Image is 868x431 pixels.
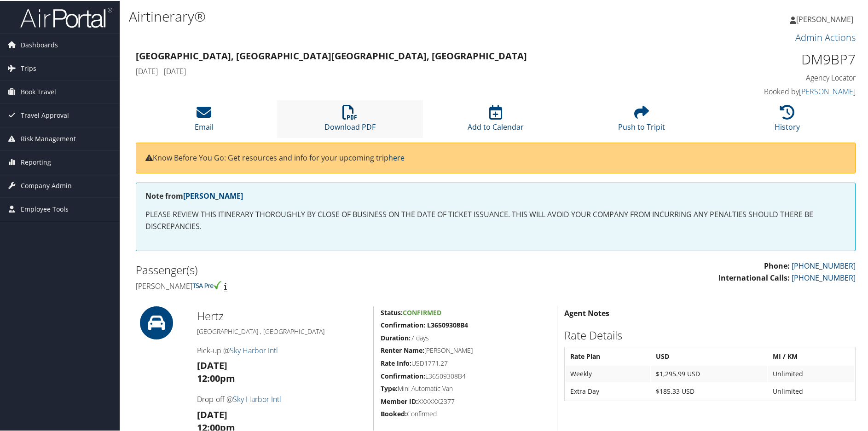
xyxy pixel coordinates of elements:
[197,345,367,355] h4: Pick-up @
[381,371,550,380] h5: L36509308B4
[197,408,227,420] strong: [DATE]
[197,393,367,403] h4: Drop-off @
[686,72,856,82] h4: Agency Locator
[195,109,214,131] a: Email
[381,320,468,328] strong: Confirmation: L36509308B4
[381,371,425,379] strong: Confirmation:
[233,393,281,403] a: Sky Harbor Intl
[381,345,550,354] h5: [PERSON_NAME]
[381,333,411,341] strong: Duration:
[21,150,51,173] span: Reporting
[651,347,767,364] th: USD
[768,347,854,364] th: MI / KM
[145,208,846,231] p: PLEASE REVIEW THIS ITINERARY THOROUGHLY BY CLOSE OF BUSINESS ON THE DATE OF TICKET ISSUANCE. THIS...
[197,358,227,371] strong: [DATE]
[136,280,489,290] h4: [PERSON_NAME]
[566,365,651,381] td: Weekly
[129,6,618,25] h1: Airtinerary®
[21,126,76,149] span: Risk Management
[324,109,376,131] a: Download PDF
[197,371,235,384] strong: 12:00pm
[381,383,550,392] h5: Mini Automatic Van
[381,345,424,354] strong: Renter Name:
[768,382,854,399] td: Unlimited
[686,49,856,68] h1: DM9BP7
[192,280,222,288] img: tsa-precheck.png
[230,345,278,355] a: Sky Harbor Intl
[764,260,790,270] strong: Phone:
[381,408,407,417] strong: Booked:
[686,86,856,96] h4: Booked by
[799,86,856,96] a: [PERSON_NAME]
[21,103,69,126] span: Travel Approval
[564,327,856,342] h2: Rate Details
[21,80,56,103] span: Book Travel
[651,382,767,399] td: $185.33 USD
[618,109,665,131] a: Push to Tripit
[136,261,489,277] h2: Passenger(s)
[792,272,856,282] a: [PHONE_NUMBER]
[564,307,609,317] strong: Agent Notes
[381,333,550,342] h5: 7 days
[21,173,72,196] span: Company Admin
[388,152,405,162] a: here
[136,49,527,61] strong: [GEOGRAPHIC_DATA], [GEOGRAPHIC_DATA] [GEOGRAPHIC_DATA], [GEOGRAPHIC_DATA]
[20,6,112,28] img: airportal-logo.png
[21,56,36,79] span: Trips
[136,65,672,75] h4: [DATE] - [DATE]
[183,190,243,200] a: [PERSON_NAME]
[145,151,846,163] p: Know Before You Go: Get resources and info for your upcoming trip
[775,109,800,131] a: History
[381,396,418,405] strong: Member ID:
[381,358,411,367] strong: Rate Info:
[381,307,403,316] strong: Status:
[145,190,243,200] strong: Note from
[21,33,58,56] span: Dashboards
[768,365,854,381] td: Unlimited
[381,396,550,405] h5: XXXXXX2377
[566,347,651,364] th: Rate Plan
[651,365,767,381] td: $1,295.99 USD
[197,326,367,335] h5: [GEOGRAPHIC_DATA] , [GEOGRAPHIC_DATA]
[566,382,651,399] td: Extra Day
[795,30,856,43] a: Admin Actions
[796,13,853,23] span: [PERSON_NAME]
[381,408,550,418] h5: Confirmed
[792,260,856,270] a: [PHONE_NUMBER]
[468,109,524,131] a: Add to Calendar
[381,383,398,392] strong: Type:
[403,307,441,316] span: Confirmed
[381,358,550,367] h5: USD1771.27
[718,272,790,282] strong: International Calls:
[21,197,69,220] span: Employee Tools
[197,307,367,323] h2: Hertz
[790,5,862,32] a: [PERSON_NAME]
